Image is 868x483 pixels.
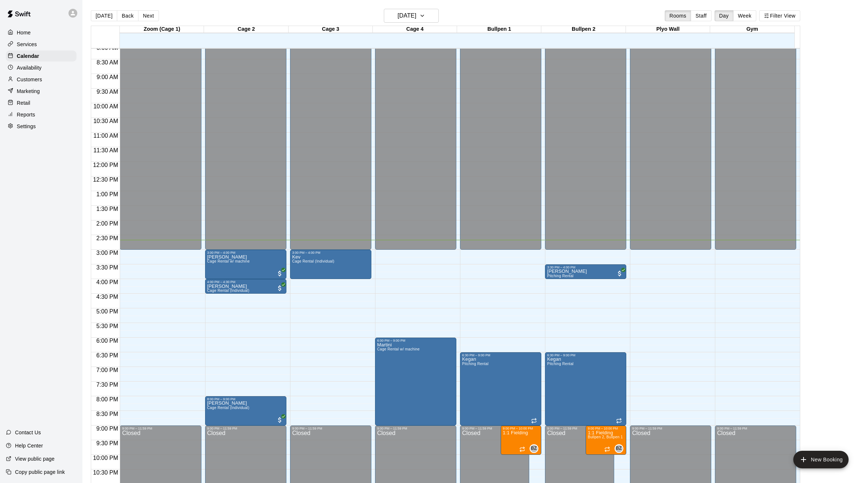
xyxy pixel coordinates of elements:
div: 3:00 PM – 4:00 PM: Kyptyn Williams [205,250,286,279]
div: 3:00 PM – 4:00 PM: Kev [290,250,371,279]
span: 8:30 AM [95,59,120,66]
div: 3:00 PM – 4:00 PM [292,251,369,254]
div: Plyo Wall [626,26,710,33]
a: Calendar [6,51,77,62]
button: Day [715,10,734,21]
a: Services [6,39,77,50]
div: Big Zoom [615,444,623,453]
a: Availability [6,62,77,73]
span: 11:30 AM [92,147,120,153]
span: 9:30 AM [95,89,120,95]
span: 2:00 PM [94,220,120,227]
div: Cage 3 [289,26,373,33]
div: 8:00 PM – 9:00 PM [207,397,284,401]
span: 1:00 PM [94,191,120,197]
p: Settings [17,123,36,130]
div: 6:00 PM – 9:00 PM [377,339,454,342]
span: 3:30 PM [94,264,120,271]
span: 12:30 PM [91,177,120,183]
div: Gym [710,26,794,33]
div: 4:00 PM – 4:30 PM: Brian Van Dyke [205,279,286,294]
div: 9:00 PM – 11:59 PM [122,427,199,430]
button: Staff [691,10,712,21]
a: Retail [6,97,77,108]
a: Reports [6,109,77,120]
p: Customers [17,76,42,83]
a: Settings [6,121,77,132]
div: 3:00 PM – 4:00 PM [207,251,284,254]
span: 5:30 PM [94,323,120,329]
span: 3:00 PM [94,250,120,256]
h6: [DATE] [397,11,416,21]
button: Next [138,10,159,21]
span: 7:00 PM [94,367,120,373]
span: 2:30 PM [94,235,120,241]
div: 9:00 PM – 11:59 PM [717,427,794,430]
span: 9:30 PM [94,440,120,446]
div: 3:30 PM – 4:00 PM [547,265,624,269]
span: 1:30 PM [94,206,120,212]
span: Cage Rental (Individual) [292,259,334,263]
span: 10:00 PM [91,455,120,461]
span: Cage Rental (Individual) [207,289,249,293]
div: 6:30 PM – 9:00 PM [462,353,539,357]
span: 8:00 PM [94,396,120,402]
span: Big Zoom [533,444,538,453]
div: Bullpen 1 [457,26,541,33]
span: 9:00 PM [94,426,120,432]
button: Rooms [665,10,691,21]
button: [DATE] [384,9,439,23]
button: add [793,451,849,468]
div: 9:00 PM – 10:00 PM: 1:1 Fielding [501,426,541,455]
span: 6:30 PM [94,352,120,358]
div: 9:00 PM – 11:59 PM [292,427,369,430]
div: 6:30 PM – 9:00 PM: Kegan [545,352,626,426]
span: Recurring event [616,418,622,424]
div: 9:00 PM – 10:00 PM [503,427,539,430]
span: 8:30 PM [94,411,120,417]
span: Recurring event [531,418,537,424]
div: Big Zoom [530,444,538,453]
p: Reports [17,111,35,118]
span: 7:30 PM [94,382,120,388]
button: Filter View [759,10,800,21]
a: Home [6,27,77,38]
div: 9:00 PM – 11:59 PM [207,427,284,430]
div: Cage 4 [373,26,457,33]
span: 11:00 AM [92,133,120,139]
div: 6:00 PM – 9:00 PM: Martini [375,338,456,426]
a: Marketing [6,86,77,97]
p: Marketing [17,88,40,95]
span: Cage Rental (Individual) [207,406,249,410]
div: 8:00 PM – 9:00 PM: Paul Smith [205,396,286,426]
div: 3:30 PM – 4:00 PM: Brian Van Dyke [545,264,626,279]
button: Back [117,10,138,21]
p: Home [17,29,31,36]
p: View public page [15,455,55,462]
p: Services [17,41,37,48]
span: 10:00 AM [92,103,120,109]
span: 6:00 PM [94,338,120,344]
span: Pitching Rental [547,362,574,366]
div: Bullpen 2 [541,26,626,33]
span: Bullpen 2, Bullpen 1 [588,435,623,439]
div: 6:30 PM – 9:00 PM: Kegan [460,352,541,426]
span: BZ [531,445,537,452]
span: Cage Rental w/ machine [207,259,250,263]
div: 9:00 PM – 11:59 PM [632,427,709,430]
a: Customers [6,74,77,85]
div: 9:00 PM – 11:59 PM [462,427,527,430]
span: All customers have paid [276,416,283,424]
div: Zoom (Cage 1) [120,26,204,33]
p: Availability [17,64,42,71]
span: Cage Rental w/ machine [377,347,420,351]
p: Calendar [17,52,39,60]
span: 10:30 PM [91,469,120,476]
